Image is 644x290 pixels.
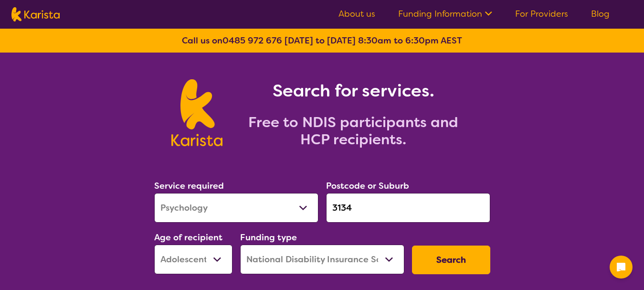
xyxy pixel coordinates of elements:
[154,180,224,192] label: Service required
[234,79,473,102] h1: Search for services.
[182,35,462,46] b: Call us on [DATE] to [DATE] 8:30am to 6:30pm AEST
[11,7,60,21] img: Karista logo
[338,8,375,20] a: About us
[412,246,490,274] button: Search
[326,180,409,192] label: Postcode or Suburb
[515,8,568,20] a: For Providers
[398,8,492,20] a: Funding Information
[326,193,490,223] input: Type
[240,232,297,243] label: Funding type
[171,79,222,146] img: Karista logo
[591,8,610,20] a: Blog
[234,114,473,148] h2: Free to NDIS participants and HCP recipients.
[222,35,282,46] a: 0485 972 676
[154,232,222,243] label: Age of recipient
